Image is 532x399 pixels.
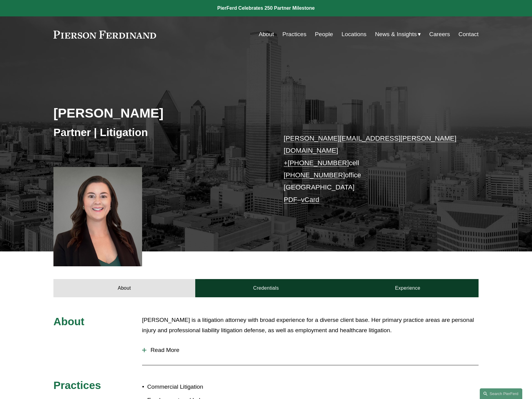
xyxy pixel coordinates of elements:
[53,315,84,327] span: About
[147,382,266,392] p: Commercial Litigation
[375,29,421,40] a: folder dropdown
[53,126,266,139] h3: Partner | Litigation
[284,196,297,203] a: PDF
[53,105,266,121] h2: [PERSON_NAME]
[429,29,450,40] a: Careers
[284,159,288,167] a: +
[342,29,367,40] a: Locations
[301,196,319,203] a: vCard
[53,279,195,297] a: About
[284,135,456,154] a: [PERSON_NAME][EMAIL_ADDRESS][PERSON_NAME][DOMAIN_NAME]
[459,29,479,40] a: Contact
[315,29,333,40] a: People
[480,388,522,399] a: Search this site
[53,379,101,391] span: Practices
[284,132,461,206] p: cell office [GEOGRAPHIC_DATA] –
[284,171,345,179] a: [PHONE_NUMBER]
[142,315,479,336] p: [PERSON_NAME] is a litigation attorney with broad experience for a diverse client base. Her prima...
[259,29,274,40] a: About
[142,342,479,358] button: Read More
[146,347,479,353] span: Read More
[195,279,337,297] a: Credentials
[288,159,349,167] a: [PHONE_NUMBER]
[282,29,306,40] a: Practices
[375,29,417,40] span: News & Insights
[337,279,479,297] a: Experience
